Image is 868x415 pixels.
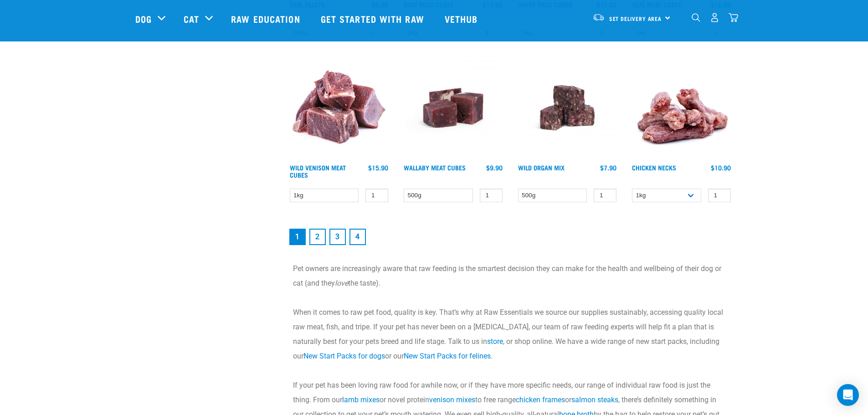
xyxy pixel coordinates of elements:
[184,12,199,26] a: Cat
[288,56,391,159] img: 1181 Wild Venison Meat Cubes Boneless 01
[518,166,565,169] a: Wild Organ Mix
[487,337,503,346] a: store
[404,166,466,169] a: Wallaby Meat Cubes
[594,189,616,203] input: 1
[222,0,311,37] a: Raw Education
[600,164,616,171] div: $7.90
[630,56,733,159] img: Pile Of Chicken Necks For Pets
[303,352,385,360] a: New Start Packs for dogs
[135,12,152,26] a: Dog
[288,227,733,247] nav: pagination
[480,189,503,203] input: 1
[708,189,731,203] input: 1
[429,395,475,404] a: venison mixes
[309,229,326,245] a: Goto page 2
[710,13,719,22] img: user.png
[312,0,436,37] a: Get started with Raw
[729,13,738,22] img: home-icon@2x.png
[436,0,489,37] a: Vethub
[368,164,388,171] div: $15.90
[516,395,565,404] a: chicken frames
[335,279,348,287] em: love
[692,13,700,22] img: home-icon-1@2x.png
[711,164,731,171] div: $10.90
[365,189,388,203] input: 1
[293,305,728,364] p: When it comes to raw pet food, quality is key. That’s why at Raw Essentials we source our supplie...
[329,229,346,245] a: Goto page 3
[609,17,662,20] span: Set Delivery Area
[293,261,728,291] p: Pet owners are increasingly aware that raw feeding is the smartest decision they can make for the...
[592,13,605,21] img: van-moving.png
[632,166,676,169] a: Chicken Necks
[290,166,346,176] a: Wild Venison Meat Cubes
[342,395,380,404] a: lamb mixes
[289,229,306,245] a: Page 1
[349,229,366,245] a: Goto page 4
[486,164,503,171] div: $9.90
[837,384,859,406] div: Open Intercom Messenger
[404,352,491,360] a: New Start Packs for felines
[571,395,618,404] a: salmon steaks
[516,56,619,159] img: Wild Organ Mix
[401,56,505,159] img: Wallaby Meat Cubes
